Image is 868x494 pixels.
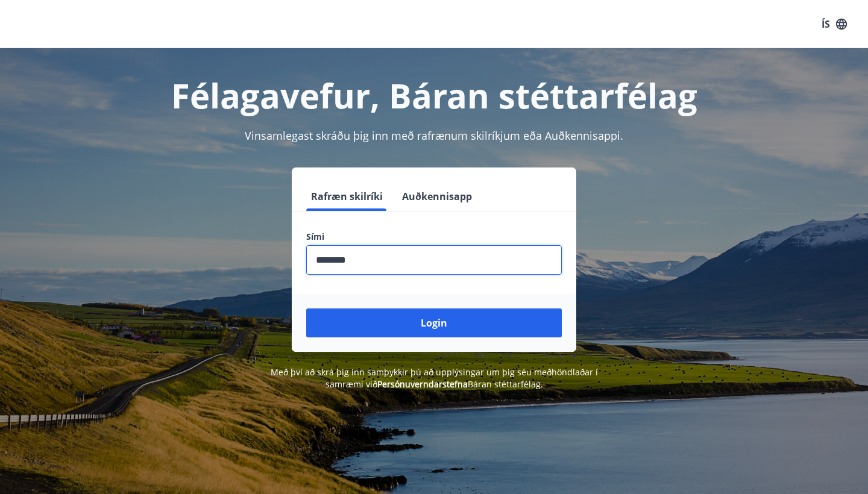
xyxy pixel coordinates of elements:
[397,182,477,211] button: Auðkennisapp
[306,231,562,243] label: Sími
[377,378,468,390] a: Persónuverndarstefna
[271,366,598,390] span: Með því að skrá þig inn samþykkir þú að upplýsingar um þig séu meðhöndlaðar í samræmi við Báran s...
[815,13,854,35] button: ÍS
[306,308,562,337] button: Login
[14,72,854,118] h1: Félagavefur, Báran stéttarfélag
[306,182,388,211] button: Rafræn skilríki
[245,128,623,143] span: Vinsamlegast skráðu þig inn með rafrænum skilríkjum eða Auðkennisappi.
